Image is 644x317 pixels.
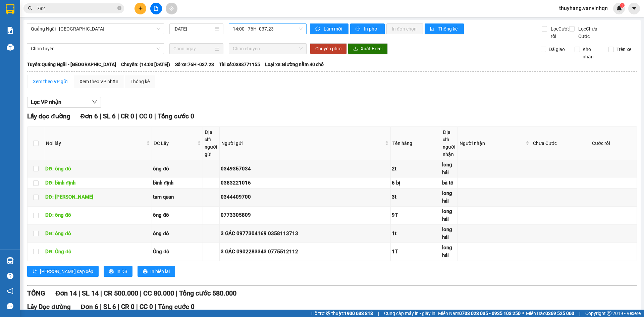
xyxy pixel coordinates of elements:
[356,27,361,32] span: printer
[104,266,132,277] button: printerIn DS
[233,24,303,34] span: 14:00 - 76H -037.23
[117,5,121,12] span: close-circle
[104,289,138,297] span: CR 500.000
[28,6,33,11] span: search
[153,165,202,173] div: ông đô
[31,24,160,34] span: Quảng Ngãi - Vũng Tàu
[27,303,71,311] span: Lấy Dọc đường
[576,25,610,40] span: Lọc Chưa Cước
[460,140,524,147] span: Người nhận
[153,211,202,219] div: ông đô
[392,211,440,219] div: 9T
[348,43,388,54] button: downloadXuất Excel
[136,303,138,311] span: |
[117,6,121,10] span: close-circle
[324,25,343,33] span: Làm mới
[45,165,151,173] div: DĐ: ông đô
[221,193,389,201] div: 0344409700
[138,6,143,11] span: plus
[579,310,580,317] span: |
[138,266,175,277] button: printerIn biên lai
[121,61,170,68] span: Chuyến: (14:00 [DATE])
[27,266,99,277] button: sort-ascending[PERSON_NAME] sắp xếp
[173,45,213,52] input: Chọn ngày
[109,269,114,274] span: printer
[443,128,456,158] div: Địa chỉ người nhận
[580,46,603,60] span: Kho nhận
[27,112,70,120] span: Lấy dọc đường
[143,289,174,297] span: CC 80.000
[392,230,440,238] div: 1t
[45,179,151,187] div: DĐ: bình định
[7,273,13,279] span: question-circle
[7,27,14,34] img: solution-icon
[315,27,321,32] span: sync
[153,248,202,256] div: Ông đô
[40,268,93,275] span: [PERSON_NAME] sắp xếp
[139,112,153,120] span: CC 0
[46,140,145,147] span: Nơi lấy
[45,248,151,256] div: DĐ: Ông đô
[3,38,17,83] strong: Công ty TNHH DVVT Văn Vinh 76
[27,97,101,108] button: Lọc VP nhận
[616,5,622,11] img: icon-new-feature
[173,25,213,33] input: 14/08/2025
[364,25,379,33] span: In phơi
[361,45,382,52] span: Xuất Excel
[55,289,77,297] span: Đơn 14
[7,303,13,309] span: message
[221,230,389,238] div: 3 GÁC 0977304169 0358113713
[311,310,373,317] span: Hỗ trợ kỹ thuật:
[31,98,61,106] span: Lọc VP nhận
[33,269,37,274] span: sort-ascending
[526,310,574,317] span: Miền Bắc
[80,112,98,120] span: Đơn 6
[169,6,174,11] span: aim
[7,257,14,264] img: warehouse-icon
[554,4,613,12] span: thuyhang.vanvinhqn
[6,4,14,14] img: logo-vxr
[154,6,158,11] span: file-add
[459,311,521,316] strong: 0708 023 035 - 0935 103 250
[27,289,45,297] span: TỔNG
[121,112,134,120] span: CR 0
[221,179,389,187] div: 0383221016
[221,165,389,173] div: 0349357034
[522,312,524,315] span: ⚪️
[155,303,156,311] span: |
[3,5,17,36] img: logo
[37,5,116,12] input: Tìm tên, số ĐT hoặc mã đơn
[221,248,389,256] div: 3 GÁC 0902283343 0775512112
[33,78,67,85] div: Xem theo VP gửi
[31,44,160,54] span: Chọn tuyến
[19,10,111,28] strong: [PERSON_NAME] ([GEOGRAPHIC_DATA])
[121,303,135,311] span: CR 0
[117,112,119,120] span: |
[27,62,116,67] b: Tuyến: Quảng Ngãi - [GEOGRAPHIC_DATA]
[100,289,102,297] span: |
[631,5,637,11] span: caret-down
[158,303,195,311] span: Tổng cước 0
[154,140,196,147] span: ĐC Lấy
[392,165,440,173] div: 2t
[392,193,440,201] div: 3t
[7,44,14,51] img: warehouse-icon
[166,3,177,14] button: aim
[442,244,457,260] div: long hải
[391,127,441,160] th: Tên hàng
[130,78,150,85] div: Thống kê
[150,268,170,275] span: In biên lai
[82,289,99,297] span: SL 14
[78,289,80,297] span: |
[442,179,457,187] div: bà tô
[442,190,457,205] div: long hải
[154,112,156,120] span: |
[118,303,119,311] span: |
[143,269,148,274] span: printer
[310,23,348,34] button: syncLàm mới
[81,303,99,311] span: Đơn 6
[116,268,127,275] span: In DS
[153,179,202,187] div: bình định
[92,99,97,105] span: down
[153,193,202,201] div: tam quan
